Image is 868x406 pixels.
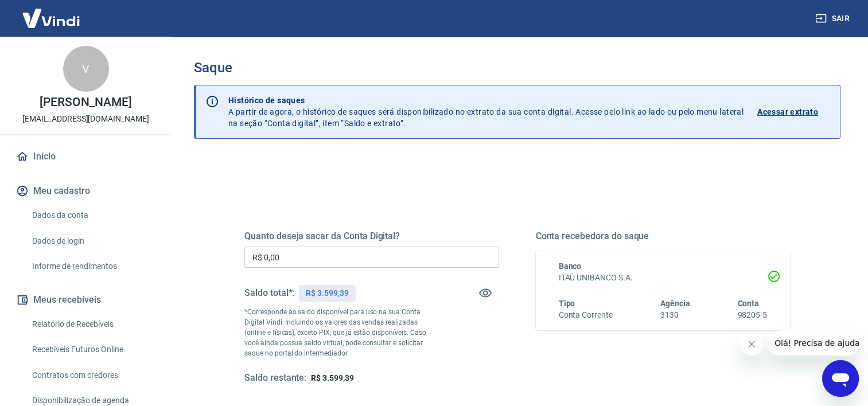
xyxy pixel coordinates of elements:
[28,313,158,336] a: Relatório de Recebíveis
[244,287,294,299] h5: Saldo total*:
[737,299,759,308] span: Conta
[63,46,109,92] div: V
[28,364,158,387] a: Contratos com credores
[28,338,158,361] a: Recebíveis Futuros Online
[14,144,158,169] a: Início
[660,299,690,308] span: Agência
[244,307,435,358] p: *Corresponde ao saldo disponível para uso na sua Conta Digital Vindi. Incluindo os valores das ve...
[737,309,767,321] h6: 98205-5
[14,178,158,204] button: Meu cadastro
[14,1,88,36] img: Vindi
[559,261,582,271] span: Banco
[536,231,791,242] h5: Conta recebedora do saque
[311,373,353,382] span: R$ 3.599,39
[40,96,131,108] p: [PERSON_NAME]
[813,8,854,29] button: Sair
[28,229,158,253] a: Dados de login
[228,95,744,106] p: Histórico de saques
[244,372,306,384] h5: Saldo restante:
[7,8,96,17] span: Olá! Precisa de ajuda?
[28,204,158,227] a: Dados da conta
[768,330,859,356] iframe: Mensagem da empresa
[559,272,768,284] h6: ITAÚ UNIBANCO S.A.
[194,60,840,76] h3: Saque
[740,333,763,356] iframe: Fechar mensagem
[28,255,158,278] a: Informe de rendimentos
[22,113,149,125] p: [EMAIL_ADDRESS][DOMAIN_NAME]
[822,360,859,397] iframe: Botão para abrir a janela de mensagens
[14,287,158,313] button: Meus recebíveis
[306,287,348,299] p: R$ 3.599,39
[757,106,818,118] p: Acessar extrato
[757,95,831,129] a: Acessar extrato
[559,309,613,321] h6: Conta Corrente
[228,95,744,129] p: A partir de agora, o histórico de saques será disponibilizado no extrato da sua conta digital. Ac...
[559,299,575,308] span: Tipo
[660,309,690,321] h6: 3130
[244,231,499,242] h5: Quanto deseja sacar da Conta Digital?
